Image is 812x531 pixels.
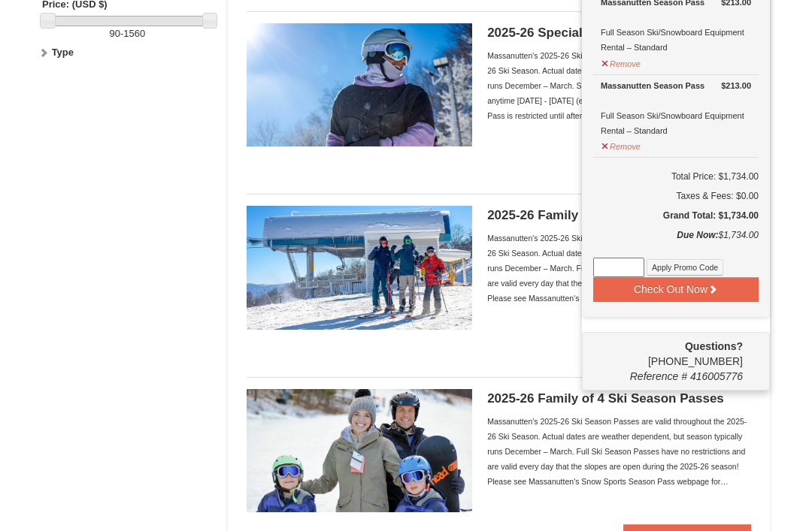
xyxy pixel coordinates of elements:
[487,26,751,41] h5: 2025-26 Special Value Season Pass - Adult
[630,370,687,382] span: Reference #
[247,23,472,146] img: 6619937-198-dda1df27.jpg
[601,53,641,71] button: Remove
[247,206,472,329] img: 6619937-199-446e7550.jpg
[109,28,120,39] span: 90
[601,135,641,154] button: Remove
[593,228,759,258] div: $1,734.00
[593,339,743,367] span: [PHONE_NUMBER]
[487,231,751,306] div: Massanutten's 2025-26 Ski Season Passes are valid throughout the 2025-26 Ski Season. Actual dates...
[593,208,759,223] h5: Grand Total: $1,734.00
[487,414,751,489] div: Massanutten's 2025-26 Ski Season Passes are valid throughout the 2025-26 Ski Season. Actual dates...
[601,78,751,93] div: Massanutten Season Pass
[721,78,751,93] strong: $213.00
[677,230,718,240] strong: Due Now:
[42,26,213,41] label: -
[593,277,759,301] button: Check Out Now
[593,189,759,204] div: Taxes & Fees: $0.00
[52,47,74,58] strong: Type
[123,28,145,39] span: 1560
[685,340,743,352] strong: Questions?
[601,78,751,138] div: Full Season Ski/Snowboard Equipment Rental – Standard
[487,391,751,406] h5: 2025-26 Family of 4 Ski Season Passes
[690,370,743,382] span: 416005776
[593,169,759,184] h6: Total Price: $1,734.00
[647,259,723,276] button: Apply Promo Code
[247,389,472,512] img: 6619937-202-8a68a6a2.jpg
[487,208,751,223] h5: 2025-26 Family of 3 Ski Season Passes
[487,48,751,123] div: Massanutten's 2025-26 Ski Season Passes are valid throughout the 2025-26 Ski Season. Actual dates...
